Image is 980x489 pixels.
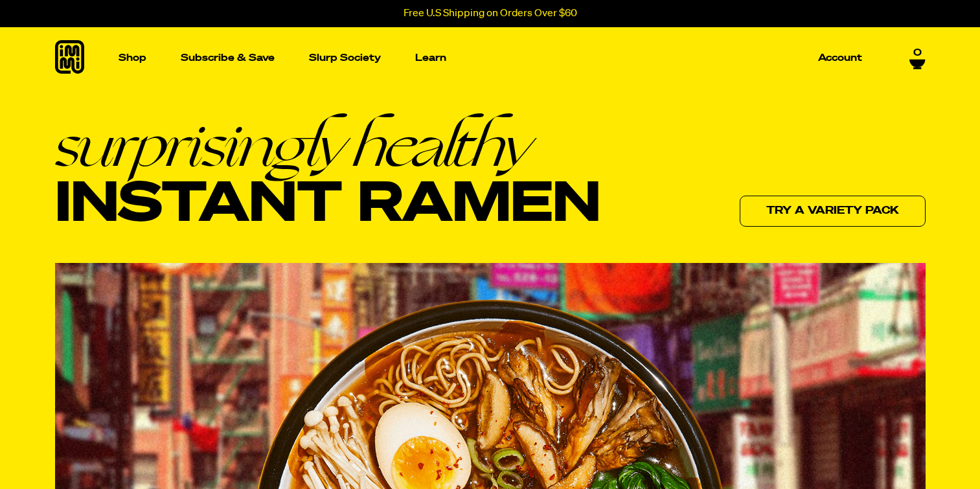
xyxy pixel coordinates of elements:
p: Shop [119,53,146,63]
p: Free U.S Shipping on Orders Over $60 [404,8,577,19]
nav: Main navigation [113,27,867,89]
a: Learn [410,27,451,89]
a: Slurp Society [304,48,386,68]
p: Account [818,53,862,63]
a: Shop [113,27,152,89]
p: Subscribe & Save [181,53,275,63]
span: 0 [913,47,922,59]
a: Subscribe & Save [176,48,280,68]
h1: Instant Ramen [55,115,601,236]
p: Slurp Society [309,53,381,63]
a: Account [813,48,867,68]
em: surprisingly healthy [55,115,601,176]
a: Try a variety pack [740,196,926,227]
a: 0 [909,47,926,69]
p: Learn [415,53,446,63]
